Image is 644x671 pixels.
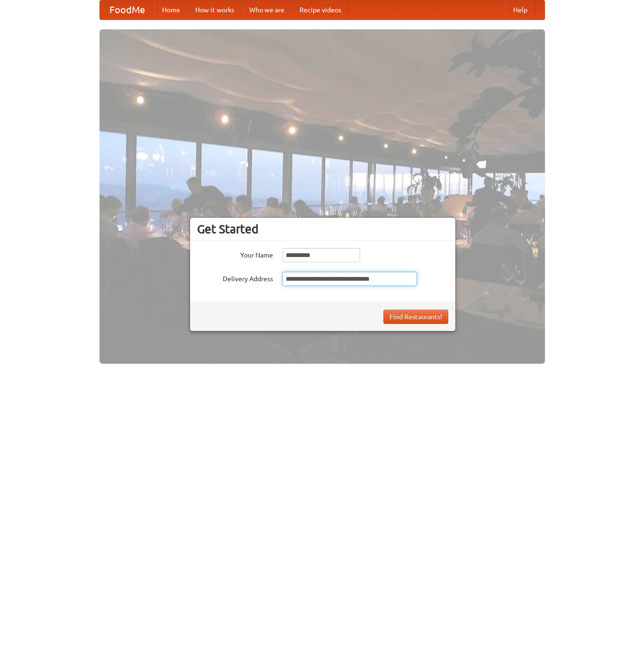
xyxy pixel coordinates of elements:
label: Delivery Address [197,272,273,284]
a: Home [154,0,188,19]
label: Your Name [197,248,273,260]
a: How it works [188,0,242,19]
h3: Get Started [197,222,448,236]
a: FoodMe [100,0,154,19]
a: Recipe videos [292,0,349,19]
a: Who we are [242,0,292,19]
a: Help [506,0,535,19]
button: Find Restaurants! [383,310,448,324]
